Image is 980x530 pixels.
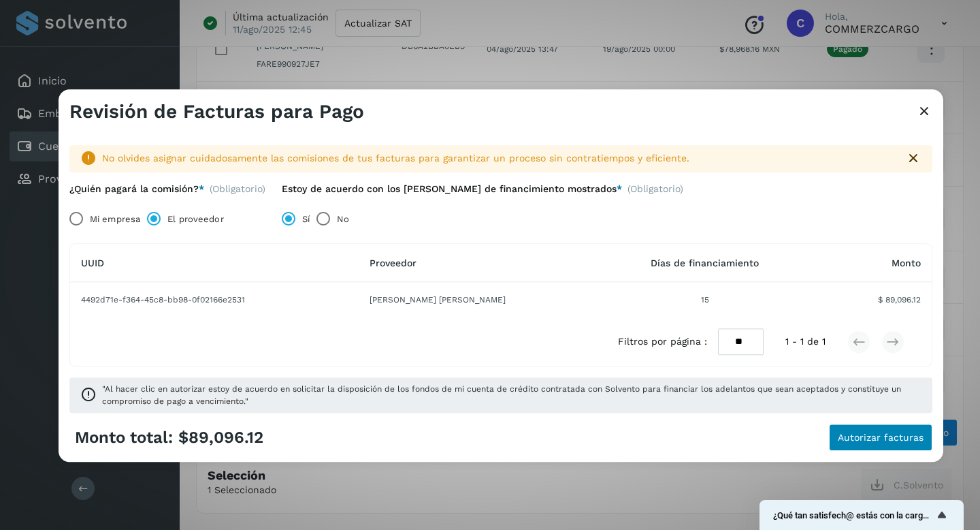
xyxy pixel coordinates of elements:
[102,151,894,166] div: No olvides asignar cuidadosamente las comisiones de tus facturas para garantizar un proceso sin c...
[785,335,826,349] span: 1 - 1 de 1
[210,183,265,195] span: (Obligatorio)
[81,258,104,268] span: UUID
[302,206,310,233] label: Sí
[604,283,806,318] td: 15
[838,433,924,443] span: Autorizar facturas
[651,258,759,268] span: Días de financiamiento
[773,510,934,520] span: ¿Qué tan satisfech@ estás con la carga de tus facturas?
[282,183,622,195] label: Estoy de acuerdo con los [PERSON_NAME] de financimiento mostrados
[892,258,921,268] span: Monto
[359,283,604,318] td: [PERSON_NAME] [PERSON_NAME]
[773,507,950,523] button: Mostrar encuesta - ¿Qué tan satisfech@ estás con la carga de tus facturas?
[69,100,364,123] h3: Revisión de Facturas para Pago
[102,384,921,408] span: "Al hacer clic en autorizar estoy de acuerdo en solicitar la disposición de los fondos de mi cuen...
[75,428,173,448] span: Monto total:
[878,294,921,307] span: $ 89,096.12
[618,335,707,349] span: Filtros por página :
[70,283,359,318] td: 4492d71e-f364-45c8-bb98-0f02166e2531
[337,206,349,233] label: No
[829,424,932,452] button: Autorizar facturas
[627,183,683,200] span: (Obligatorio)
[167,206,223,233] label: El proveedor
[69,183,204,195] label: ¿Quién pagará la comisión?
[370,258,416,268] span: Proveedor
[178,428,263,448] span: $89,096.12
[90,206,140,233] label: Mi empresa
